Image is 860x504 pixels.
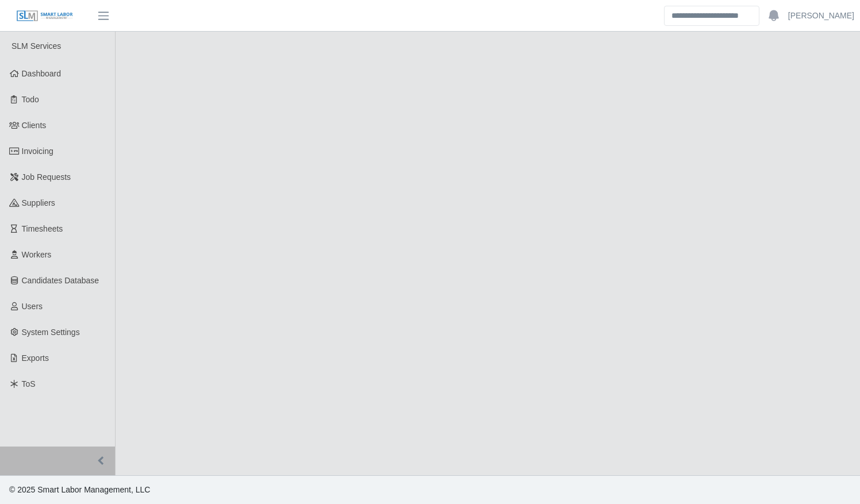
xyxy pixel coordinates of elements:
[22,302,43,311] span: Users
[22,172,71,182] span: Job Requests
[9,485,150,494] span: © 2025 Smart Labor Management, LLC
[22,69,62,78] span: Dashboard
[22,379,36,388] span: ToS
[22,276,99,285] span: Candidates Database
[22,328,80,337] span: System Settings
[22,198,55,207] span: Suppliers
[11,41,61,51] span: SLM Services
[22,353,49,363] span: Exports
[22,224,63,233] span: Timesheets
[788,10,854,22] a: [PERSON_NAME]
[664,6,759,26] input: Search
[16,10,74,22] img: SLM Logo
[22,121,47,130] span: Clients
[22,95,39,104] span: Todo
[22,147,53,156] span: Invoicing
[22,250,52,259] span: Workers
